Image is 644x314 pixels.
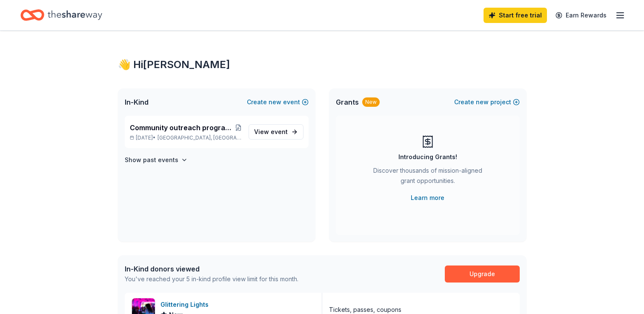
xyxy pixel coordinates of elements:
[454,97,520,107] button: Createnewproject
[247,97,309,107] button: Createnewevent
[157,134,241,141] span: [GEOGRAPHIC_DATA], [GEOGRAPHIC_DATA]
[130,123,235,133] span: Community outreach program mural project for first responders active duty military and veterans
[118,58,527,71] div: 👋 Hi [PERSON_NAME]
[125,274,298,284] div: You've reached your 5 in-kind profile view limit for this month.
[336,97,359,107] span: Grants
[160,300,212,310] div: Glittering Lights
[125,155,178,165] h4: Show past events
[254,127,288,137] span: View
[249,124,303,140] a: View event
[476,97,489,107] span: new
[370,166,486,189] div: Discover thousands of mission-aligned grant opportunities.
[269,97,281,107] span: new
[398,152,457,162] div: Introducing Grants!
[484,8,547,23] a: Start free trial
[550,8,612,23] a: Earn Rewards
[271,128,288,135] span: event
[125,264,298,274] div: In-Kind donors viewed
[411,193,444,203] a: Learn more
[125,97,149,107] span: In-Kind
[125,155,188,165] button: Show past events
[20,5,102,25] a: Home
[445,265,520,283] a: Upgrade
[362,97,380,107] div: New
[130,134,242,141] p: [DATE] •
